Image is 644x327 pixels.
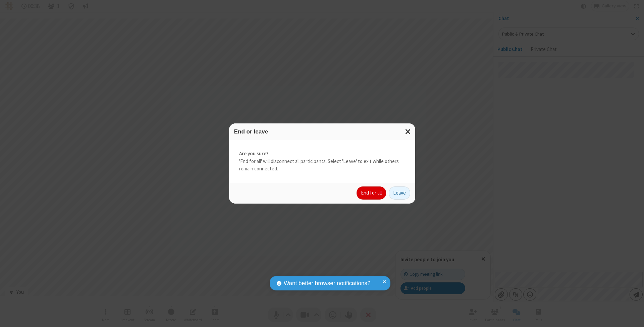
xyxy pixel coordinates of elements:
[239,150,405,158] strong: Are you sure?
[401,123,415,140] button: Close modal
[357,186,386,200] button: End for all
[389,186,410,200] button: Leave
[229,140,415,183] div: 'End for all' will disconnect all participants. Select 'Leave' to exit while others remain connec...
[234,128,410,135] h3: End or leave
[284,279,370,288] span: Want better browser notifications?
